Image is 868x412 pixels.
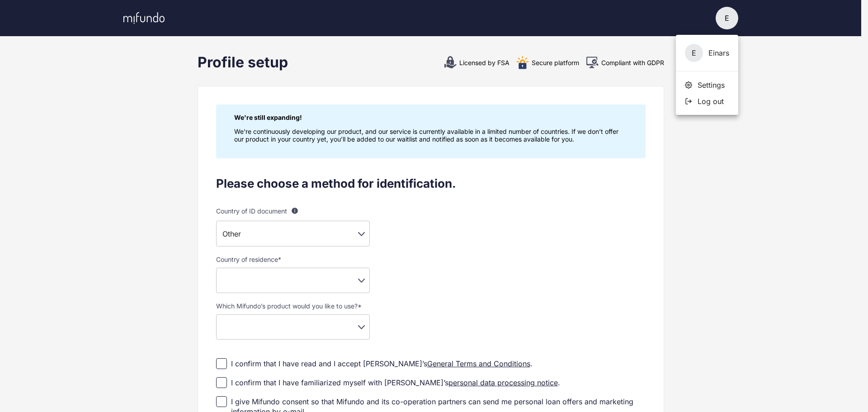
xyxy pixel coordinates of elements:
span: Settings [698,81,725,90]
a: Log out [685,97,729,106]
a: Settings [685,81,729,97]
span: Log out [698,97,724,106]
div: Einars [676,35,738,71]
a: EEinars [676,35,738,71]
div: E [685,44,703,62]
